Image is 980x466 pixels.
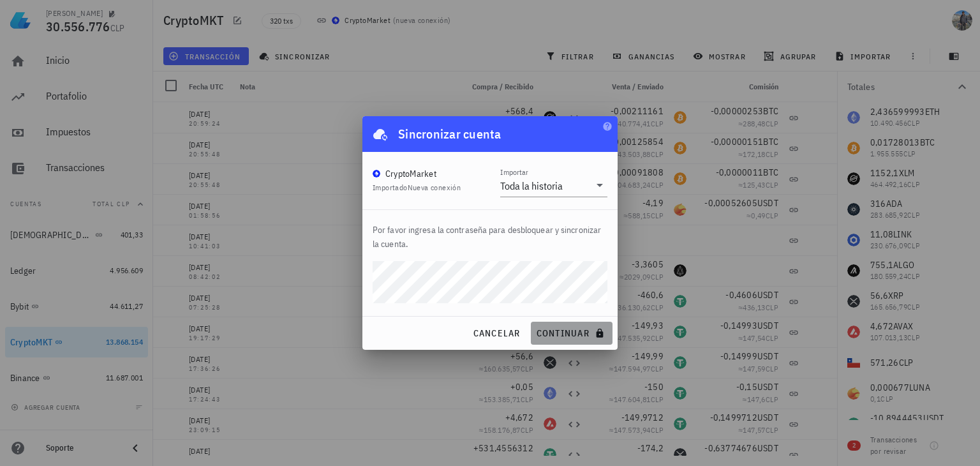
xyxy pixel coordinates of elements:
div: Toda la historia [500,179,563,192]
button: continuar [531,322,612,345]
img: CryptoMKT [373,170,380,177]
span: Nueva conexión [408,183,461,192]
div: ImportarToda la historia [500,175,607,197]
p: Por favor ingresa la contraseña para desbloquear y sincronizar la cuenta. [373,223,607,251]
div: CryptoMarket [385,167,436,180]
span: continuar [536,327,607,339]
button: cancelar [467,322,525,345]
div: Sincronizar cuenta [398,124,501,144]
span: Importado [373,183,461,192]
label: Importar [500,167,528,177]
span: cancelar [472,327,520,339]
